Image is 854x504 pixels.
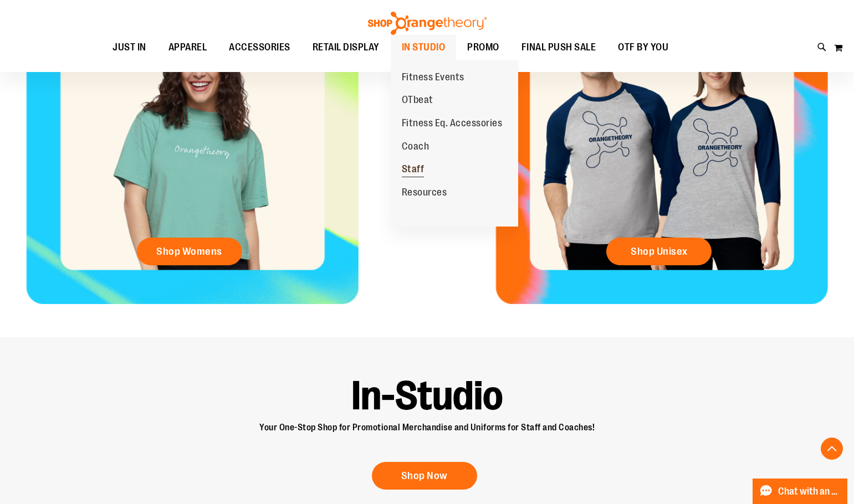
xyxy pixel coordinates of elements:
[313,35,380,60] span: RETAIL DISPLAY
[402,35,446,60] span: IN STUDIO
[402,187,447,200] span: Resources
[351,373,503,419] strong: In-Studio
[402,94,433,108] span: OTbeat
[753,479,848,504] button: Chat with an Expert
[259,423,595,433] span: Your One-Stop Shop for Promotional Merchandise and Uniforms for Staff and Coaches!
[821,438,843,460] button: Back To Top
[229,35,290,60] span: ACCESSORIES
[372,462,477,490] a: Shop Now
[366,12,488,35] img: Shop Orangetheory
[156,245,222,258] span: Shop Womens
[401,470,448,482] span: Shop Now
[402,163,425,177] span: Staff
[618,35,668,60] span: OTF BY YOU
[467,35,499,60] span: PROMO
[402,117,503,131] span: Fitness Eq. Accessories
[402,71,464,85] span: Fitness Events
[521,35,596,60] span: FINAL PUSH SALE
[606,238,712,265] a: Shop Unisex
[168,35,207,60] span: APPAREL
[137,238,242,265] a: Shop Womens
[402,141,429,155] span: Coach
[112,35,146,60] span: JUST IN
[778,486,841,497] span: Chat with an Expert
[631,245,688,258] span: Shop Unisex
